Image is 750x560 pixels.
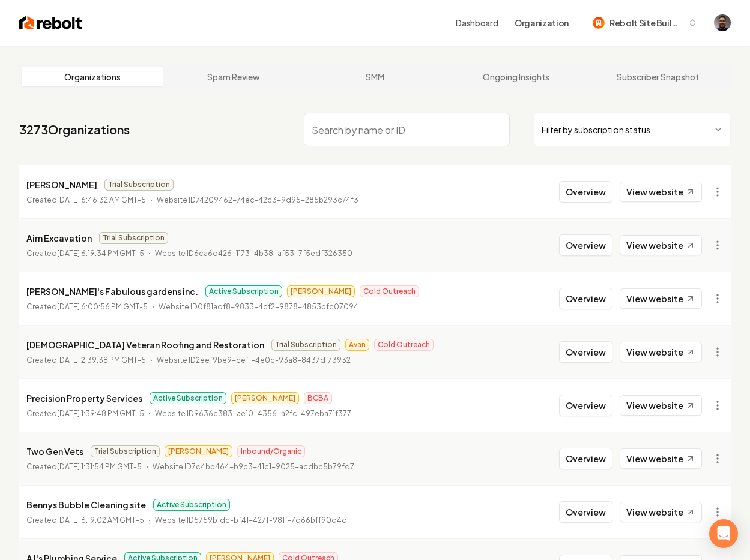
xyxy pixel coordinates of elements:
[507,12,576,34] button: Organization
[26,391,142,405] p: Precision Property Services
[57,516,144,525] time: [DATE] 6:19:02 AM GMT-5
[26,301,148,313] p: Created
[559,288,612,309] button: Overview
[26,248,144,260] p: Created
[163,67,304,86] a: Spam Review
[99,232,168,244] span: Trial Subscription
[26,514,144,526] p: Created
[559,395,612,416] button: Overview
[57,356,146,365] time: [DATE] 2:39:38 PM GMT-5
[287,285,355,297] span: [PERSON_NAME]
[620,502,702,522] a: View website
[26,284,198,299] p: [PERSON_NAME]'s Fabulous gardens inc.
[57,409,144,418] time: [DATE] 1:39:48 PM GMT-5
[620,395,702,416] a: View website
[231,392,299,404] span: [PERSON_NAME]
[19,121,130,138] a: 3273Organizations
[609,17,683,29] span: Rebolt Site Builder
[559,181,612,203] button: Overview
[271,339,340,351] span: Trial Subscription
[26,231,92,245] p: Aim Excavation
[57,462,142,471] time: [DATE] 1:31:54 PM GMT-5
[26,338,264,352] p: [DEMOGRAPHIC_DATA] Veteran Roofing and Restoration
[26,444,83,459] p: Two Gen Vets
[374,339,434,351] span: Cold Outreach
[155,514,347,526] p: Website ID 5759b1dc-bf41-427f-981f-7d66bff90d4d
[157,194,358,206] p: Website ID 74209462-74ec-42c3-9d95-285b293c74f3
[237,445,305,457] span: Inbound/Organic
[159,301,358,313] p: Website ID 0f81adf8-9833-4cf2-9878-4853bfc07094
[620,288,702,309] a: View website
[587,67,728,86] a: Subscriber Snapshot
[593,17,605,29] img: Rebolt Site Builder
[360,285,419,297] span: Cold Outreach
[153,461,354,473] p: Website ID 7c4bb464-b9c3-41c1-9025-acdbc5b79fd7
[26,498,146,512] p: Bennys Bubble Cleaning site
[153,499,230,511] span: Active Subscription
[345,339,369,351] span: Avan
[57,302,148,311] time: [DATE] 6:00:56 PM GMT-5
[157,354,353,366] p: Website ID 2eef9be9-cef1-4e0c-93a8-8437d1739321
[620,342,702,362] a: View website
[19,14,82,31] img: Rebolt Logo
[446,67,587,86] a: Ongoing Insights
[456,17,498,29] a: Dashboard
[559,341,612,363] button: Overview
[22,67,163,86] a: Organizations
[304,67,446,86] a: SMM
[26,177,97,192] p: [PERSON_NAME]
[26,408,144,420] p: Created
[709,519,738,548] div: Open Intercom Messenger
[57,249,144,258] time: [DATE] 6:19:34 PM GMT-5
[155,248,352,260] p: Website ID 6ca6d426-1173-4b38-af53-7f5edf326350
[304,113,510,146] input: Search by name or ID
[150,392,226,404] span: Active Subscription
[714,14,731,31] button: Open user button
[714,14,731,31] img: Daniel Humberto Ortega Celis
[304,392,332,404] span: BCBA
[26,461,142,473] p: Created
[559,501,612,523] button: Overview
[104,179,174,191] span: Trial Subscription
[205,285,282,297] span: Active Subscription
[559,448,612,469] button: Overview
[620,448,702,469] a: View website
[620,182,702,202] a: View website
[155,408,351,420] p: Website ID 9636c383-ae10-4356-a2fc-497eba71f377
[620,235,702,255] a: View website
[26,354,146,366] p: Created
[165,445,232,457] span: [PERSON_NAME]
[57,195,146,204] time: [DATE] 6:46:32 AM GMT-5
[559,234,612,256] button: Overview
[26,194,146,206] p: Created
[91,445,160,457] span: Trial Subscription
